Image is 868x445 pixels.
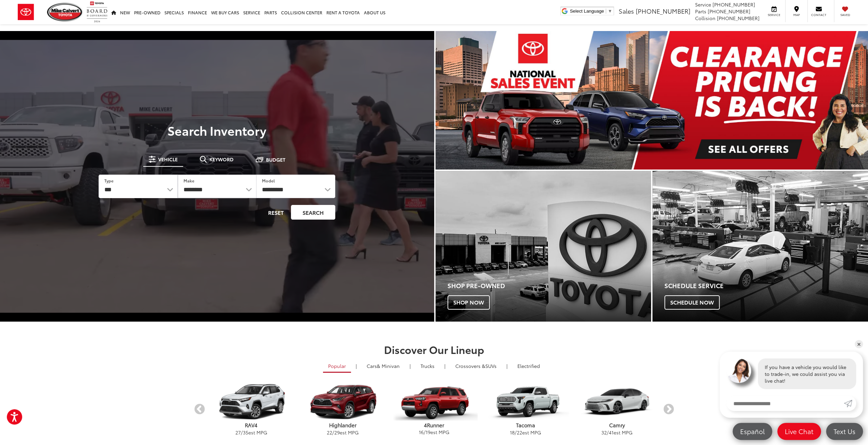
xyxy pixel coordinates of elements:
[354,362,358,369] li: |
[426,429,430,435] span: 19
[334,429,340,436] span: 29
[206,421,297,429] p: RAV4
[480,429,571,436] p: / est MPG
[826,423,863,440] a: Text Us
[601,429,607,436] span: 32
[436,171,651,322] div: Toyota
[266,157,285,162] span: Budget
[29,123,406,137] h3: Search Inventory
[436,171,651,322] a: Shop Pre-Owned Shop Now
[391,384,477,420] img: Toyota 4Runner
[208,384,295,420] img: Toyota RAV4
[47,3,83,21] img: Mike Calvert Toyota
[766,13,782,17] span: Service
[789,13,804,17] span: Map
[781,427,817,435] span: Live Chat
[663,403,675,415] button: Next
[388,429,480,435] p: / est MPG
[517,429,522,436] span: 22
[695,8,706,15] span: Parts
[652,171,868,322] div: Toyota
[447,295,490,310] span: Shop Now
[619,6,634,15] span: Sales
[695,15,716,21] span: Collision
[737,427,768,435] span: Español
[299,384,386,420] img: Toyota Highlander
[297,429,388,436] p: / est MPG
[327,429,332,436] span: 22
[447,282,651,289] h4: Shop Pre-Owned
[482,384,569,420] img: Toyota Tacoma
[206,429,297,436] p: / est MPG
[571,429,663,436] p: / est MPG
[505,362,509,369] li: |
[811,13,826,17] span: Contact
[726,396,844,411] input: Enter your message
[708,8,750,15] span: [PHONE_NUMBER]
[388,421,480,429] p: 4Runner
[777,423,821,440] a: Live Chat
[291,205,335,220] button: Search
[758,358,856,389] div: If you have a vehicle you would like to trade-in, we could assist you via live chat!
[717,15,760,21] span: [PHONE_NUMBER]
[571,421,663,429] p: Camry
[712,1,755,8] span: [PHONE_NUMBER]
[419,429,424,435] span: 16
[652,171,868,322] a: Schedule Service Schedule Now
[297,421,388,429] p: Highlander
[262,178,275,183] label: Model
[408,362,412,369] li: |
[158,157,178,162] span: Vehicle
[733,423,772,440] a: Español
[194,344,675,355] h2: Discover Our Lineup
[443,362,447,369] li: |
[664,295,720,310] span: Schedule Now
[838,13,853,17] span: Saved
[362,360,405,372] a: Cars
[636,6,690,15] span: [PHONE_NUMBER]
[323,360,351,373] a: Popular
[608,9,612,14] span: ▼
[570,9,612,14] a: Select Language​
[664,282,868,289] h4: Schedule Service
[573,384,660,420] img: Toyota Camry
[243,429,248,436] span: 35
[844,396,856,411] a: Submit
[510,429,515,436] span: 18
[480,421,571,429] p: Tacoma
[209,157,234,162] span: Keyword
[570,9,604,14] span: Select Language
[695,1,711,8] span: Service
[183,178,194,183] label: Make
[455,362,485,369] span: Crossovers &
[512,360,545,372] a: Electrified
[194,377,675,441] aside: carousel
[194,403,206,415] button: Previous
[609,429,614,436] span: 41
[104,178,114,183] label: Type
[262,205,290,220] button: Reset
[415,360,440,372] a: Trucks
[726,358,751,383] img: Agent profile photo
[450,360,502,372] a: SUVs
[377,362,400,369] span: & Minivan
[235,429,241,436] span: 27
[830,427,859,435] span: Text Us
